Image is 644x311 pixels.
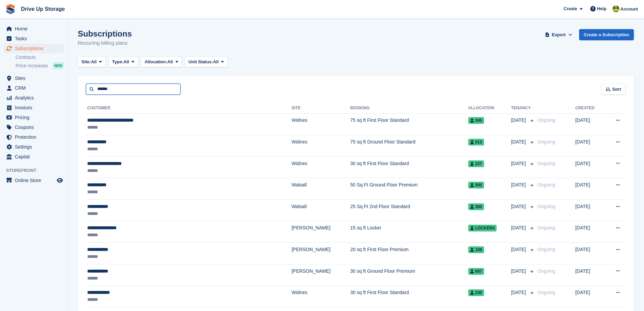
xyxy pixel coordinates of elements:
span: [DATE] [511,289,527,296]
span: Sites [15,73,55,83]
span: Ongoing [538,290,555,295]
td: [DATE] [575,113,604,135]
a: menu [3,44,64,53]
span: Locker4 [468,225,497,231]
th: Booking [350,103,468,114]
span: Site: [81,59,91,65]
td: 25 Sq Ft 2nd Floor Standard [350,200,468,221]
span: Storefront [6,167,67,174]
td: Widnes [291,113,350,135]
td: 30 sq ft First Floor Standard [350,286,468,307]
span: [DATE] [511,203,527,210]
span: Ongoing [538,182,555,187]
span: Home [15,24,55,34]
img: stora-icon-8386f47178a22dfd0bd8f6a31ec36ba5ce8667c1dd55bd0f319d3a0aa187defe.svg [5,4,16,14]
button: Allocation: All [141,57,182,68]
span: Settings [15,142,55,152]
span: All [213,59,219,65]
span: Help [597,5,606,12]
span: [DATE] [511,117,527,124]
td: [DATE] [575,286,604,307]
td: [PERSON_NAME] [291,264,350,286]
td: 75 sq ft Ground Floor Standard [350,135,468,157]
td: Widnes [291,156,350,178]
span: Allocation: [145,59,167,65]
a: Preview store [56,176,64,184]
h1: Subscriptions [78,29,132,38]
img: Lindsay Dawes [613,5,619,12]
a: Create a Subscription [579,29,634,40]
a: menu [3,176,64,185]
span: 007 [468,268,484,275]
span: Protection [15,132,55,142]
span: Subscriptions [15,44,55,53]
span: 237 [468,160,484,167]
td: Widnes [291,286,350,307]
span: [DATE] [511,268,527,275]
td: [PERSON_NAME] [291,221,350,243]
a: Contracts [16,54,64,61]
span: Type: [112,59,124,65]
td: [DATE] [575,135,604,157]
span: CRM [15,83,55,93]
span: 159 [468,246,484,253]
td: [DATE] [575,156,604,178]
th: Created [575,103,604,114]
button: Type: All [109,57,138,68]
td: [DATE] [575,264,604,286]
td: [DATE] [575,178,604,200]
a: menu [3,142,64,152]
a: menu [3,123,64,132]
span: Price increases [16,63,48,69]
td: 20 sq ft First Floor Premium [350,243,468,264]
th: Site [291,103,350,114]
button: Unit Status: All [185,57,228,68]
span: Capital [15,152,55,161]
td: 30 sq ft First Floor Standard [350,156,468,178]
button: Site: All [78,57,106,68]
span: All [167,59,173,65]
td: [PERSON_NAME] [291,243,350,264]
span: All [123,59,129,65]
span: Unit Status: [188,59,213,65]
span: Ongoing [538,204,555,209]
span: Invoices [15,103,55,112]
td: 50 Sq Ft Ground Floor Premium [350,178,468,200]
a: menu [3,34,64,43]
span: Ongoing [538,247,555,252]
td: [DATE] [575,221,604,243]
a: Price increases NEW [16,62,64,69]
span: [DATE] [511,181,527,188]
span: 350 [468,203,484,210]
span: [DATE] [511,138,527,146]
p: Recurring billing plans [78,39,132,47]
a: menu [3,113,64,122]
div: NEW [53,62,64,69]
span: 013 [468,139,484,146]
span: Create [564,5,577,12]
span: Ongoing [538,139,555,145]
span: [DATE] [511,224,527,231]
td: [DATE] [575,200,604,221]
span: 345 [468,117,484,124]
a: menu [3,132,64,142]
span: Ongoing [538,225,555,230]
span: Coupons [15,123,55,132]
td: 15 sq ft Locker [350,221,468,243]
a: menu [3,24,64,34]
td: 30 sq ft Ground Floor Premium [350,264,468,286]
span: [DATE] [511,160,527,167]
span: Export [552,31,566,38]
a: menu [3,73,64,83]
span: 005 [468,182,484,188]
td: Walsall [291,200,350,221]
span: Analytics [15,93,55,103]
span: Online Store [15,176,55,185]
span: Sort [612,86,621,93]
th: Tenancy [511,103,535,114]
span: Ongoing [538,117,555,123]
span: Pricing [15,113,55,122]
th: Customer [86,103,291,114]
a: menu [3,152,64,161]
span: Account [620,6,638,13]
